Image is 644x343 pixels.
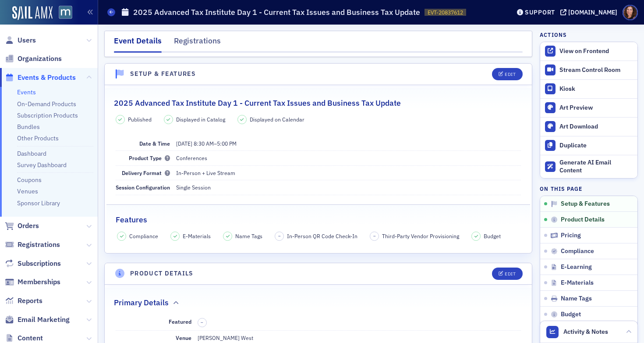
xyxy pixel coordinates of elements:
span: – [201,319,203,325]
span: Published [128,115,152,123]
h1: 2025 Advanced Tax Institute Day 1 - Current Tax Issues and Business Tax Update [133,7,420,18]
span: Budget [561,311,581,318]
a: Art Download [540,117,637,136]
span: E-Materials [561,279,594,287]
a: Other Products [17,134,59,142]
a: View on Frontend [540,42,637,61]
span: Venue [176,334,191,341]
span: Name Tags [235,232,262,240]
a: Memberships [5,277,60,287]
span: Featured [169,318,191,325]
div: View on Frontend [559,47,633,55]
a: Registrations [5,240,60,250]
span: Organizations [18,54,62,64]
div: [DOMAIN_NAME] [568,8,617,16]
span: [PERSON_NAME] West [198,334,253,341]
span: – [176,140,237,147]
span: Events & Products [18,73,76,82]
h2: Features [116,214,147,225]
time: 5:00 PM [217,140,237,147]
button: Duplicate [540,136,637,155]
div: Stream Control Room [559,66,633,74]
span: Budget [484,232,501,240]
h4: Setup & Features [130,69,196,79]
span: Product Details [561,216,605,224]
span: Users [18,36,36,45]
a: Survey Dashboard [17,161,67,169]
a: Content [5,333,43,343]
span: Email Marketing [18,315,70,325]
div: Edit [505,272,516,276]
a: Venues [17,187,38,195]
button: [DOMAIN_NAME] [560,9,620,15]
div: Duplicate [559,142,633,150]
a: Email Marketing [5,315,70,325]
span: Reports [18,296,42,306]
span: Orders [18,221,39,231]
span: Displayed in Catalog [176,115,225,123]
span: Session Configuration [116,184,170,191]
h4: Product Details [130,269,194,278]
div: Art Preview [559,104,633,112]
span: Content [18,333,43,343]
a: Art Preview [540,98,637,117]
button: Generate AI Email Content [540,155,637,179]
h4: On this page [540,185,638,193]
a: View Homepage [53,6,72,21]
a: Coupons [17,176,42,184]
a: Stream Control Room [540,61,637,79]
span: Name Tags [561,295,592,303]
button: Edit [492,68,522,80]
a: Events & Products [5,73,76,82]
span: EVT-20837612 [428,9,463,16]
div: Event Details [114,35,162,53]
div: Edit [505,72,516,77]
a: Orders [5,221,39,231]
span: Pricing [561,232,581,239]
time: 8:30 AM [194,140,214,147]
a: Dashboard [17,150,46,157]
h2: 2025 Advanced Tax Institute Day 1 - Current Tax Issues and Business Tax Update [114,97,401,109]
span: Compliance [561,247,594,255]
a: Organizations [5,54,62,64]
span: In-Person + Live Stream [176,169,235,176]
span: Single Session [176,184,211,191]
h4: Actions [540,31,567,39]
span: Date & Time [139,140,170,147]
a: Users [5,36,36,45]
span: Setup & Features [561,200,610,208]
span: Activity & Notes [563,327,608,336]
a: Events [17,88,36,96]
span: – [373,233,376,239]
div: Support [525,8,555,16]
a: Bundles [17,123,40,131]
div: Kiosk [559,85,633,93]
a: Subscription Products [17,111,78,119]
span: Third-Party Vendor Provisioning [382,232,459,240]
div: Registrations [174,35,221,51]
span: Delivery Format [122,169,170,176]
span: Compliance [129,232,158,240]
a: Reports [5,296,42,306]
div: Generate AI Email Content [559,159,633,174]
div: Art Download [559,123,633,131]
a: Kiosk [540,79,637,98]
span: Displayed on Calendar [250,115,304,123]
span: In-Person QR Code Check-In [287,232,357,240]
a: On-Demand Products [17,100,76,108]
span: E-Materials [183,232,211,240]
span: – [278,233,281,239]
span: Product Type [129,154,170,161]
img: SailAMX [12,6,53,20]
a: Sponsor Library [17,199,60,207]
h2: Primary Details [114,297,169,308]
span: Profile [623,5,638,20]
a: Subscriptions [5,259,61,268]
button: Edit [492,268,522,280]
span: [DATE] [176,140,192,147]
span: Conferences [176,154,207,161]
img: SailAMX [59,6,72,19]
span: Subscriptions [18,259,61,268]
span: Registrations [18,240,60,250]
